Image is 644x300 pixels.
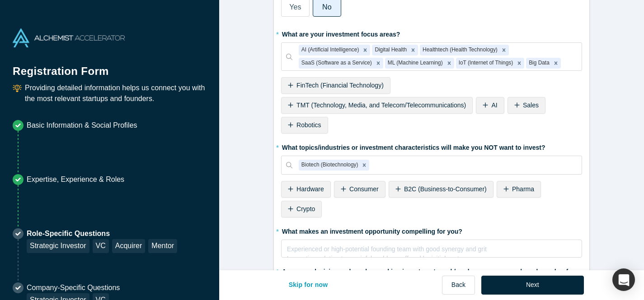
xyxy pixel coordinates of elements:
div: rdw-editor [287,243,576,261]
div: Remove AI (Artificial Intelligence) [360,45,370,55]
div: ML (Machine Learning) [385,58,444,69]
div: AI (Artificial Intelligence) [299,45,361,55]
div: SaaS (Software as a Service) [299,58,373,69]
div: Remove Big Data [551,58,561,69]
span: B2C (Business-to-Consumer) [404,185,487,193]
div: Remove SaaS (Software as a Service) [373,58,383,69]
div: Remove Healthtech (Health Technology) [499,45,509,55]
div: VC [93,239,109,253]
p: Basic Information & Social Profiles [27,120,137,131]
span: Robotics [296,121,321,129]
label: Are you a decision maker when making investments and / or do you serve as a board member for inve... [281,264,582,286]
div: Pharma [497,181,541,198]
div: Remove Biotech (Biotechnology) [359,160,369,171]
div: Digital Health [372,45,408,55]
div: Strategic Investor [27,239,89,253]
div: TMT (Technology, Media, and Telecom/Telecommunications) [281,97,473,114]
div: Remove Digital Health [408,45,418,55]
div: Acquirer [112,239,146,253]
h1: Registration Form [13,54,207,79]
span: Hardware [296,185,324,193]
div: Mentor [148,239,177,253]
div: rdw-wrapper [281,240,582,258]
p: Role-Specific Questions [27,228,177,239]
div: Crypto [281,201,322,217]
div: Hardware [281,181,331,198]
div: AI [476,97,504,114]
p: Expertise, Experience & Roles [27,174,124,185]
span: Pharma [512,185,534,193]
div: Robotics [281,117,328,134]
button: Skip for now [279,276,338,295]
span: No [322,3,331,11]
button: Back [442,276,475,295]
div: Sales [508,97,545,114]
span: Sales [523,102,539,109]
button: Next [481,276,584,295]
span: TMT (Technology, Media, and Telecom/Telecommunications) [296,102,466,109]
div: Remove ML (Machine Learning) [444,58,454,69]
div: Biotech (Biotechnology) [299,160,360,171]
label: What are your investment focus areas? [281,27,582,39]
label: What makes an investment opportunity compelling for you? [281,224,582,236]
span: FinTech (Financial Technology) [296,82,384,89]
div: Big Data [526,58,551,69]
div: Healthtech (Health Technology) [420,45,499,55]
div: Consumer [334,181,385,198]
div: Remove IoT (Internet of Things) [514,58,524,69]
span: Yes [289,3,301,11]
div: B2C (Business-to-Consumer) [389,181,494,198]
p: Company-Specific Questions [27,282,120,293]
div: FinTech (Financial Technology) [281,77,390,94]
p: Providing detailed information helps us connect you with the most relevant startups and founders. [25,83,207,104]
div: IoT (Internet of Things) [456,58,515,69]
img: Alchemist Accelerator Logo [13,28,125,47]
span: Crypto [296,205,315,212]
span: AI [491,102,497,109]
label: What topics/industries or investment characteristics will make you NOT want to invest? [281,140,582,152]
span: Consumer [349,185,379,193]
